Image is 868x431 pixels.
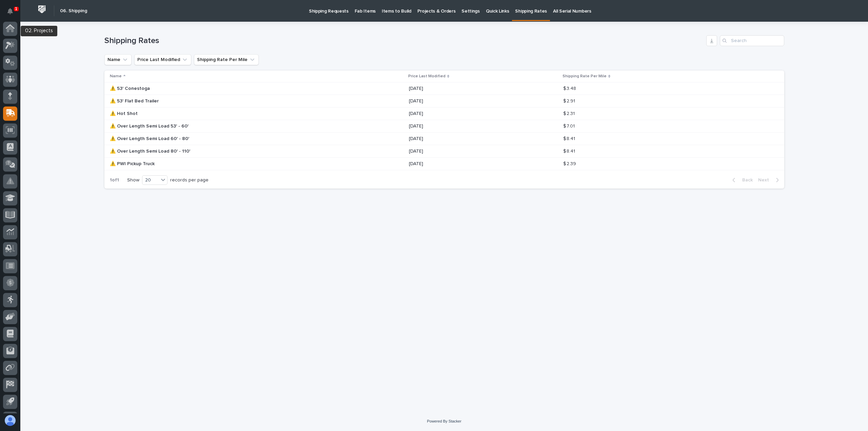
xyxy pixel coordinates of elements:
[104,95,784,107] tr: ⚠️ 53' Flat Bed Trailer⚠️ 53' Flat Bed Trailer [DATE]$ 2.91$ 2.91
[127,177,139,183] p: Show
[104,82,784,95] tr: ⚠️ 53' Conestoga⚠️ 53' Conestoga [DATE]$ 3.48$ 3.48
[563,160,577,167] p: $ 2.39
[104,158,784,170] tr: ⚠️ PWI Pickup Truck⚠️ PWI Pickup Truck [DATE]$ 2.39$ 2.39
[3,413,17,428] button: users-avatar
[563,73,607,80] p: Shipping Rate Per Mile
[104,133,784,145] tr: ⚠️ Over Length Semi Load 60' - 80'⚠️ Over Length Semi Load 60' - 80' [DATE]$ 8.41$ 8.41
[758,177,773,183] span: Next
[104,120,784,133] tr: ⚠️ Over Length Semi Load 53' - 60'⚠️ Over Length Semi Load 53' - 60' [DATE]$ 7.01$ 7.01
[142,177,159,184] div: 20
[563,147,576,154] p: $ 8.41
[104,107,784,120] tr: ⚠️ Hot Shot⚠️ Hot Shot [DATE]$ 2.31$ 2.31
[104,172,124,189] p: 1 of 1
[110,147,192,154] p: ⚠️ Over Length Semi Load 80' - 110'
[60,8,87,14] h2: 06. Shipping
[409,123,528,129] p: [DATE]
[110,135,191,142] p: ⚠️ Over Length Semi Load 60' - 80'
[409,136,528,142] p: [DATE]
[110,160,156,167] p: ⚠️ PWI Pickup Truck
[409,161,528,167] p: [DATE]
[104,145,784,158] tr: ⚠️ Over Length Semi Load 80' - 110'⚠️ Over Length Semi Load 80' - 110' [DATE]$ 8.41$ 8.41
[409,149,528,154] p: [DATE]
[3,4,17,18] button: Notifications
[110,84,151,92] p: ⚠️ 53' Conestoga
[409,86,528,92] p: [DATE]
[720,35,784,46] input: Search
[563,84,577,92] p: $ 3.48
[409,111,528,117] p: [DATE]
[134,54,191,65] button: Price Last Modified
[194,54,259,65] button: Shipping Rate Per Mile
[104,36,704,46] h1: Shipping Rates
[15,6,17,11] p: 1
[563,110,576,117] p: $ 2.31
[563,97,576,104] p: $ 2.91
[427,419,461,423] a: Powered By Stacker
[170,177,209,183] p: records per page
[110,97,160,104] p: ⚠️ 53' Flat Bed Trailer
[8,8,17,19] div: Notifications1
[110,110,139,117] p: ⚠️ Hot Shot
[408,73,446,80] p: Price Last Modified
[409,98,528,104] p: [DATE]
[563,122,576,129] p: $ 7.01
[563,135,576,142] p: $ 8.41
[727,177,755,183] button: Back
[110,122,190,129] p: ⚠️ Over Length Semi Load 53' - 60'
[738,177,753,183] span: Back
[755,177,784,183] button: Next
[104,54,132,65] button: Name
[36,3,48,16] img: Workspace Logo
[110,73,122,80] p: Name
